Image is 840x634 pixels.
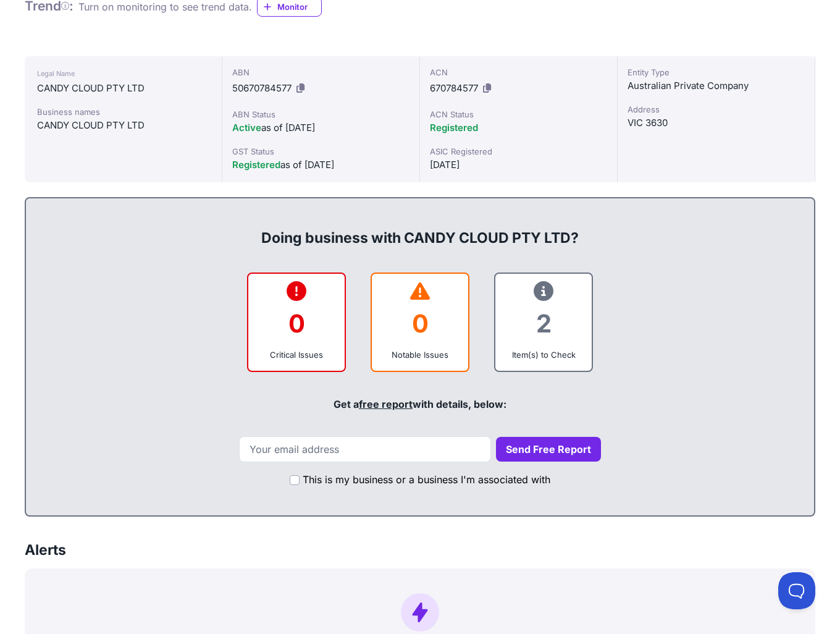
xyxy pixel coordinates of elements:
label: This is my business or a business I'm associated with [303,472,550,487]
span: 670784577 [430,82,478,94]
div: ABN Status [232,108,409,120]
div: 0 [258,298,335,349]
span: Get a with details, below: [334,398,506,410]
div: ACN [430,66,607,78]
div: CANDY CLOUD PTY LTD [37,118,209,133]
span: 50670784577 [232,82,292,94]
span: Registered [430,122,478,133]
button: Send Free Report [496,437,601,462]
span: Monitor [277,1,321,13]
div: ABN [232,66,409,78]
div: CANDY CLOUD PTY LTD [37,81,209,96]
div: ASIC Registered [430,145,607,158]
div: Legal Name [37,66,209,81]
div: as of [DATE] [232,120,409,135]
div: Address [628,103,805,116]
div: VIC 3630 [628,116,805,130]
div: Australian Private Company [628,78,805,93]
div: Entity Type [628,66,805,78]
div: ACN Status [430,108,607,120]
div: 0 [382,298,458,349]
div: Critical Issues [258,349,335,361]
span: Active [232,122,261,133]
h3: Alerts [25,541,66,559]
div: Business names [37,106,209,118]
div: Doing business with CANDY CLOUD PTY LTD? [38,208,802,248]
div: [DATE] [430,158,607,172]
iframe: Toggle Customer Support [778,572,815,609]
div: 2 [505,298,582,349]
div: as of [DATE] [232,158,409,172]
span: Registered [232,159,280,171]
div: GST Status [232,145,409,158]
div: Item(s) to Check [505,349,582,361]
input: Your email address [239,436,491,462]
div: Notable Issues [382,349,458,361]
a: free report [359,398,413,410]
